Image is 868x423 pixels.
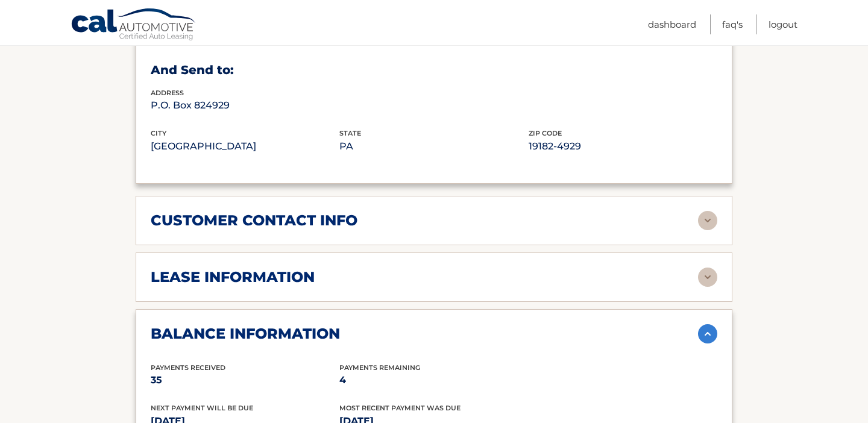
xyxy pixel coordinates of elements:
[769,14,797,34] a: Logout
[151,404,253,412] span: Next Payment will be due
[698,268,717,287] img: accordion-rest.svg
[339,363,420,372] span: Payments Remaining
[151,372,339,389] p: 35
[339,129,361,137] span: state
[648,14,696,34] a: Dashboard
[151,138,339,155] p: [GEOGRAPHIC_DATA]
[151,363,225,372] span: Payments Received
[339,404,461,412] span: Most Recent Payment Was Due
[339,372,528,389] p: 4
[71,8,197,43] a: Cal Automotive
[698,324,717,343] img: accordion-active.svg
[529,138,717,155] p: 19182-4929
[151,268,315,286] h2: lease information
[151,325,340,343] h2: balance information
[151,63,717,78] h3: And Send to:
[151,129,166,137] span: city
[698,211,717,230] img: accordion-rest.svg
[339,138,528,155] p: PA
[151,97,339,114] p: P.O. Box 824929
[529,129,562,137] span: zip code
[151,211,357,230] h2: customer contact info
[151,89,184,97] span: address
[722,14,743,34] a: FAQ's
